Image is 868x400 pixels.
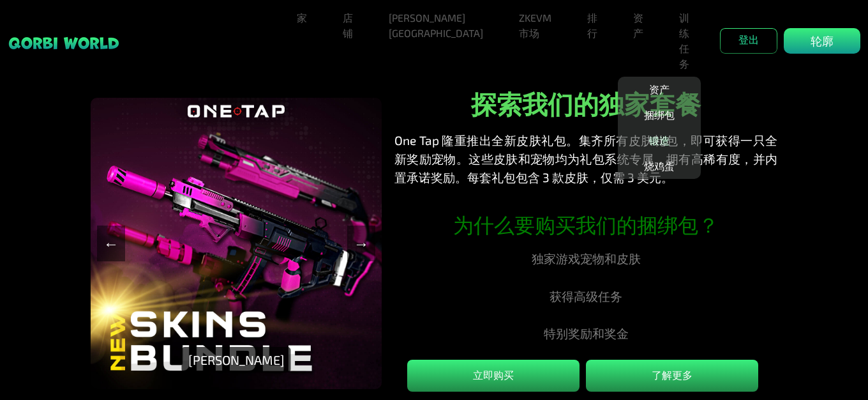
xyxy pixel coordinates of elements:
[649,134,670,146] font: 锻造
[628,5,648,46] a: 资产
[473,369,514,381] font: 立即购买
[639,153,680,179] a: 烧鸡蛋
[91,98,382,389] img: Xis
[811,34,834,48] font: 轮廓
[389,12,483,39] font: [PERSON_NAME][GEOGRAPHIC_DATA]
[644,77,675,102] a: 资产
[384,5,488,46] a: [PERSON_NAME][GEOGRAPHIC_DATA]
[188,352,285,367] font: [PERSON_NAME]
[354,234,369,252] font: →
[297,12,307,24] font: 家
[394,133,777,185] font: One Tap 隆重推出全新皮肤礼包。集齐所有皮肤礼包，即可获得一只全新奖励宠物。这些皮肤和宠物均为礼包系统专属，拥有高稀有度，并内置承诺奖励。每套礼包包含 3 款皮肤，仅需 3 美元。
[103,234,119,252] font: ←
[674,5,694,77] a: 训练任务
[544,326,629,341] font: 特别奖励和奖金
[338,5,358,46] a: 店铺
[514,5,557,46] a: ZKEVM市场
[644,128,675,153] a: 锻造
[97,226,125,261] button: ←
[652,369,692,381] font: 了解更多
[453,212,719,236] font: 为什么要购买我们的捆绑包？
[649,83,670,95] font: 资产
[639,102,680,128] a: 捆绑包
[292,5,312,31] a: 家
[471,88,701,119] font: 探索我们的独家套餐
[644,160,675,172] font: 烧鸡蛋
[587,12,597,39] font: 排行
[347,226,375,261] button: →
[644,109,675,121] font: 捆绑包
[582,5,602,46] a: 排行
[586,360,758,392] button: 了解更多
[532,251,641,266] font: 独家游戏宠物和皮肤
[633,12,643,39] font: 资产
[679,12,689,70] font: 训练任务
[519,12,551,39] font: ZKEVM市场
[407,360,580,392] button: 立即购买
[343,12,353,39] font: 店铺
[720,28,777,54] button: 登出
[8,36,120,50] img: 粘性品牌标识
[550,289,622,304] font: 获得高级任务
